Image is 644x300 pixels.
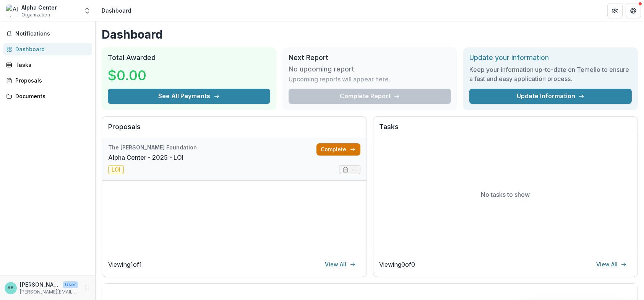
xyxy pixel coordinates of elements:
[21,3,57,11] div: Alpha Center
[108,260,142,269] p: Viewing 1 of 1
[469,65,632,83] h3: Keep your information up-to-date on Temelio to ensure a fast and easy application process.
[108,153,183,162] a: Alpha Center - 2025 - LOI
[3,28,92,40] button: Notifications
[3,74,92,87] a: Proposals
[63,281,78,288] p: User
[8,285,14,290] div: Kristine Kemp
[20,281,60,289] p: [PERSON_NAME]
[82,3,92,18] button: Open entity switcher
[380,260,415,269] p: Viewing 0 of 0
[15,45,86,53] div: Dashboard
[469,54,632,62] h2: Update your information
[102,6,131,15] div: Dashboard
[316,143,360,156] a: Complete
[289,65,354,73] h3: No upcoming report
[108,89,270,104] button: See All Payments
[102,28,638,41] h1: Dashboard
[108,123,360,137] h2: Proposals
[15,61,86,69] div: Tasks
[3,43,92,55] a: Dashboard
[469,89,632,104] a: Update Information
[626,3,641,18] button: Get Help
[21,11,50,18] span: Organization
[15,31,89,37] span: Notifications
[6,5,18,17] img: Alpha Center
[3,90,92,102] a: Documents
[289,54,451,62] h2: Next Report
[108,54,270,62] h2: Total Awarded
[607,3,623,18] button: Partners
[99,5,134,16] nav: breadcrumb
[20,289,78,295] p: [PERSON_NAME][EMAIL_ADDRESS][DOMAIN_NAME]
[380,123,632,137] h2: Tasks
[15,76,86,84] div: Proposals
[592,258,631,271] a: View All
[81,284,91,293] button: More
[289,75,390,84] p: Upcoming reports will appear here.
[15,92,86,100] div: Documents
[108,65,165,86] h3: $0.00
[481,190,530,199] p: No tasks to show
[3,58,92,71] a: Tasks
[321,258,360,271] a: View All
